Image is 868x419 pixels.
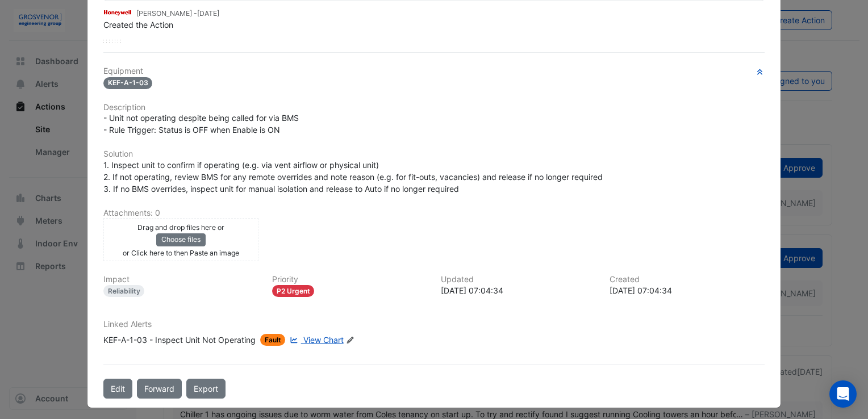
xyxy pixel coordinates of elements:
h6: Solution [103,149,765,159]
button: Forward [137,379,182,399]
h6: Updated [441,275,596,284]
h6: Equipment [103,66,765,76]
div: Open Intercom Messenger [829,380,857,408]
button: Choose files [156,233,206,246]
div: Reliability [103,285,145,297]
h6: Description [103,103,765,112]
h6: Priority [272,275,427,284]
h6: Linked Alerts [103,320,765,329]
div: [DATE] 07:04:34 [610,284,765,296]
h6: Attachments: 0 [103,208,765,218]
span: - Unit not operating despite being called for via BMS - Rule Trigger: Status is OFF when Enable i... [103,113,299,135]
div: KEF-A-1-03 - Inspect Unit Not Operating [103,334,256,346]
h6: Created [610,275,765,284]
span: KEF-A-1-03 [103,77,153,89]
span: Fault [260,334,286,346]
span: Created the Action [103,20,173,30]
h6: Impact [103,275,258,284]
a: Export [186,379,226,399]
span: 1. Inspect unit to confirm if operating (e.g. via vent airflow or physical unit) 2. If not operat... [103,160,603,194]
span: View Chart [303,335,344,345]
a: View Chart [287,334,343,346]
small: Drag and drop files here or [137,223,224,232]
small: or Click here to then Paste an image [123,249,239,257]
span: 2025-09-11 07:04:34 [197,9,219,18]
div: [DATE] 07:04:34 [441,284,596,296]
small: [PERSON_NAME] - [136,9,219,19]
div: P2 Urgent [272,285,315,297]
button: Edit [103,379,132,399]
img: Honeywell [103,6,132,19]
fa-icon: Edit Linked Alerts [346,336,354,345]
